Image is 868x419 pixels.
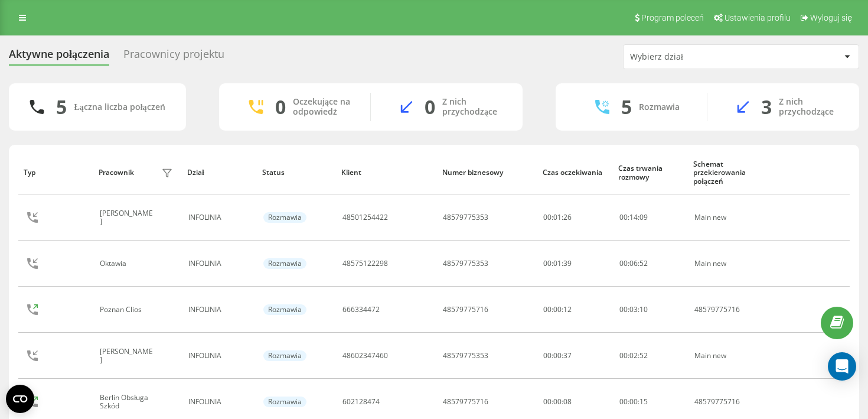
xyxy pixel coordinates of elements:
span: 15 [639,397,648,407]
div: 48501254422 [342,213,388,222]
div: Z nich przychodzące [442,97,505,117]
div: Klient [341,168,430,177]
div: Rozmawia [263,304,306,315]
div: Pracownik [99,168,134,177]
div: INFOLINIA [188,259,250,268]
div: Rozmawia [263,258,306,269]
div: 00:00:08 [543,398,606,406]
div: Schemat przekierowania połączeń [693,160,769,186]
span: 02 [629,350,638,360]
div: 48579775716 [694,398,768,406]
div: 48579775353 [443,213,488,222]
div: 48579775716 [443,306,488,314]
div: 00:00:37 [543,352,606,360]
div: 0 [425,96,435,118]
span: 52 [639,350,648,360]
div: Berlin Obsługa Szkód [100,394,158,411]
div: Rozmawia [263,212,306,223]
div: 00:00:12 [543,306,606,314]
div: : : [619,259,648,268]
div: : : [619,398,648,406]
div: 48602347460 [342,352,388,360]
span: 14 [629,212,638,222]
div: Czas oczekiwania [543,168,608,177]
div: Status [262,168,330,177]
span: Wyloguj się [810,13,852,22]
div: Pracownicy projektu [123,48,224,66]
div: Wybierz dział [630,52,771,62]
div: Typ [24,168,87,177]
span: 00 [629,397,638,407]
div: Main new [694,213,768,222]
div: Open Intercom Messenger [828,352,856,381]
span: 00 [619,258,628,268]
div: Rozmawia [263,350,306,361]
div: Z nich przychodzące [779,97,841,117]
div: 5 [621,96,632,118]
div: INFOLINIA [188,306,250,314]
span: 10 [639,304,648,314]
span: 06 [629,258,638,268]
div: Main new [694,259,768,268]
div: Main new [694,352,768,360]
div: INFOLINIA [188,352,250,360]
div: Rozmawia [263,397,306,407]
div: 48579775716 [694,306,768,314]
div: 602128474 [342,398,380,406]
div: 0 [275,96,286,118]
div: Numer biznesowy [442,168,531,177]
span: 09 [639,212,648,222]
div: INFOLINIA [188,398,250,406]
div: Aktywne połączenia [9,48,109,66]
div: 48575122298 [342,259,388,268]
div: 48579775353 [443,259,488,268]
div: Oczekujące na odpowiedź [293,97,353,117]
div: Oktawia [100,259,129,268]
button: Open CMP widget [6,385,34,413]
div: Poznan Clios [100,306,145,314]
div: 00:01:26 [543,213,606,222]
span: Program poleceń [641,13,704,22]
div: : : [619,352,648,360]
div: 48579775353 [443,352,488,360]
span: Ustawienia profilu [725,13,791,22]
div: 3 [761,96,772,118]
div: Rozmawia [639,102,680,112]
div: Łączna liczba połączeń [74,102,165,112]
span: 00 [619,304,628,314]
div: 48579775716 [443,398,488,406]
span: 00 [619,397,628,407]
span: 00 [619,212,628,222]
div: 5 [56,96,67,118]
div: 00:01:39 [543,259,606,268]
div: INFOLINIA [188,213,250,222]
div: Dział [187,168,251,177]
span: 03 [629,304,638,314]
div: [PERSON_NAME] [100,209,158,226]
div: Czas trwania rozmowy [618,164,682,181]
div: [PERSON_NAME] [100,347,158,365]
div: : : [619,306,648,314]
div: 666334472 [342,306,380,314]
span: 00 [619,350,628,360]
span: 52 [639,258,648,268]
div: : : [619,213,648,222]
